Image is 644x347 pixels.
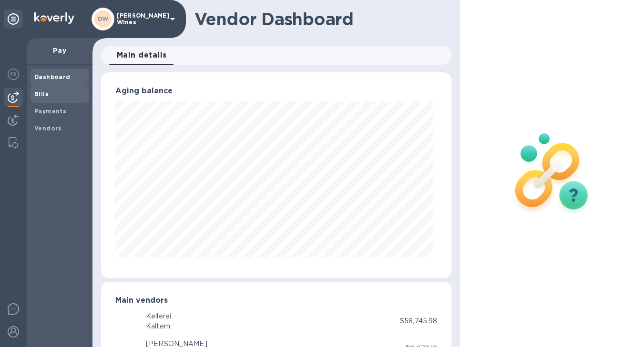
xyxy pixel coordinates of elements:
div: Kellerei [146,311,171,321]
h1: Vendor Dashboard [194,9,445,29]
p: [PERSON_NAME] Wines [117,12,164,26]
b: Bills [34,90,49,98]
span: Main details [117,49,167,62]
h3: Main vendors [115,296,437,305]
img: Logo [34,12,74,24]
iframe: Chat Widget [596,301,644,347]
b: Dashboard [34,73,71,80]
h3: Aging balance [115,87,437,96]
b: Vendors [34,125,62,132]
img: Foreign exchange [8,69,19,80]
p: Pay [34,46,85,55]
div: Kaltern [146,321,171,331]
p: $58,745.98 [400,316,437,326]
b: OW [97,15,109,22]
b: Payments [34,108,66,115]
div: Unpin categories [4,10,23,29]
